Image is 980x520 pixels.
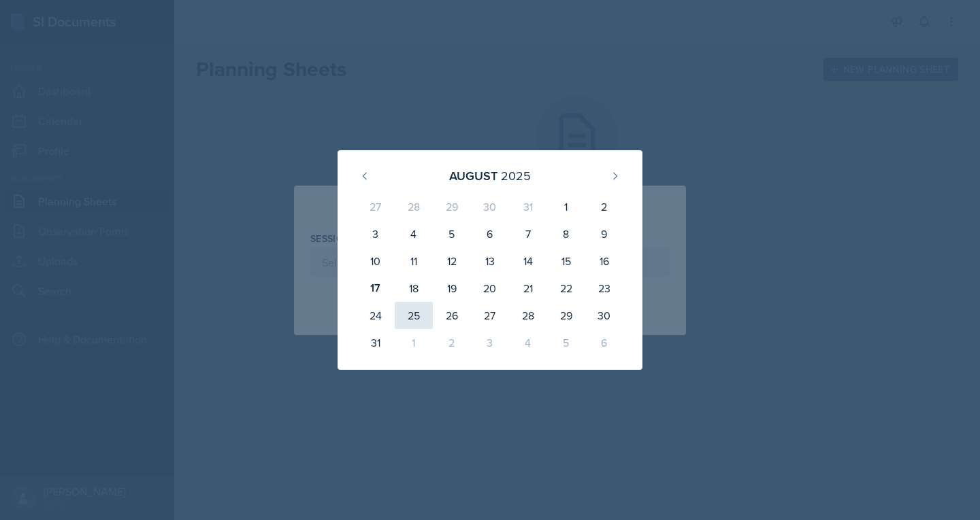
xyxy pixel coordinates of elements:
[585,302,623,329] div: 30
[509,302,547,329] div: 28
[471,329,509,356] div: 3
[395,220,433,247] div: 4
[509,193,547,220] div: 31
[547,275,585,302] div: 22
[509,220,547,247] div: 7
[471,302,509,329] div: 27
[433,275,471,302] div: 19
[585,220,623,247] div: 9
[395,302,433,329] div: 25
[501,167,531,185] div: 2025
[547,247,585,275] div: 15
[585,193,623,220] div: 2
[357,193,395,220] div: 27
[433,193,471,220] div: 29
[357,220,395,247] div: 3
[395,247,433,275] div: 11
[471,275,509,302] div: 20
[547,193,585,220] div: 1
[395,275,433,302] div: 18
[395,193,433,220] div: 28
[471,193,509,220] div: 30
[547,329,585,356] div: 5
[547,220,585,247] div: 8
[357,247,395,275] div: 10
[471,247,509,275] div: 13
[433,302,471,329] div: 26
[471,220,509,247] div: 6
[433,220,471,247] div: 5
[509,329,547,356] div: 4
[357,275,395,302] div: 17
[509,247,547,275] div: 14
[509,275,547,302] div: 21
[585,275,623,302] div: 23
[357,329,395,356] div: 31
[547,302,585,329] div: 29
[585,329,623,356] div: 6
[449,167,497,185] div: August
[433,247,471,275] div: 12
[357,302,395,329] div: 24
[433,329,471,356] div: 2
[585,247,623,275] div: 16
[395,329,433,356] div: 1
